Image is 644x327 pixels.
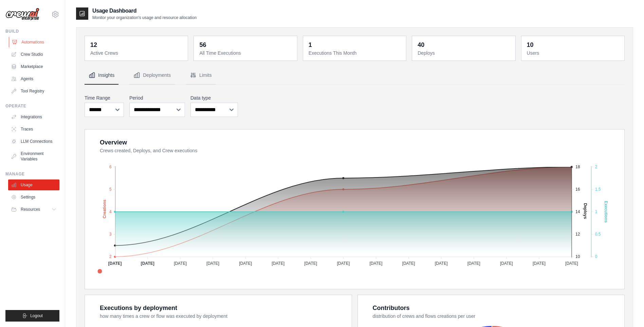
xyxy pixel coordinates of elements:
[186,66,216,85] button: Limits
[418,40,424,50] div: 40
[8,111,59,122] a: Integrations
[85,94,124,101] label: Time Range
[575,209,580,214] tspan: 14
[108,261,122,266] tspan: [DATE]
[373,303,410,313] div: Contributors
[8,86,59,97] a: Tool Registry
[239,261,252,266] tspan: [DATE]
[595,232,601,237] tspan: 0.5
[8,136,59,147] a: LLM Connections
[8,204,59,215] button: Resources
[92,15,197,20] p: Monitor your organization's usage and resource allocation
[8,73,59,84] a: Agents
[5,103,59,109] div: Operate
[565,261,578,266] tspan: [DATE]
[575,254,580,259] tspan: 10
[595,187,601,192] tspan: 1.5
[370,261,383,266] tspan: [DATE]
[604,201,608,223] text: Executions
[100,147,616,154] dt: Crews created, Deploys, and Crew executions
[575,187,580,192] tspan: 16
[100,138,127,147] div: Overview
[102,200,107,219] text: Creations
[141,261,154,266] tspan: [DATE]
[5,8,39,21] img: Logo
[109,232,112,237] tspan: 3
[8,61,59,72] a: Marketplace
[8,49,59,60] a: Crew Studio
[8,179,59,190] a: Usage
[533,261,546,266] tspan: [DATE]
[8,148,59,165] a: Environment Variables
[418,50,511,56] dt: Deploys
[467,261,480,266] tspan: [DATE]
[595,165,597,169] tspan: 2
[5,29,59,34] div: Build
[309,50,402,56] dt: Executions This Month
[100,313,344,320] dt: how many times a crew or flow was executed by deployment
[527,50,620,56] dt: Users
[575,232,580,237] tspan: 12
[190,94,238,101] label: Data type
[199,50,293,56] dt: All Time Executions
[583,203,588,219] text: Deploys
[304,261,317,266] tspan: [DATE]
[109,187,112,192] tspan: 5
[402,261,415,266] tspan: [DATE]
[5,171,59,177] div: Manage
[129,66,175,85] button: Deployments
[109,165,112,169] tspan: 6
[272,261,284,266] tspan: [DATE]
[500,261,513,266] tspan: [DATE]
[92,7,197,15] h2: Usage Dashboard
[206,261,219,266] tspan: [DATE]
[373,313,617,320] dt: distribution of crews and flows creations per user
[5,310,59,322] button: Logout
[575,165,580,169] tspan: 18
[309,40,312,50] div: 1
[30,313,43,319] span: Logout
[100,303,177,313] div: Executions by deployment
[85,66,625,85] nav: Tabs
[90,40,97,50] div: 12
[109,254,112,259] tspan: 2
[337,261,350,266] tspan: [DATE]
[435,261,448,266] tspan: [DATE]
[129,94,185,101] label: Period
[85,66,118,85] button: Insights
[595,209,597,214] tspan: 1
[199,40,206,50] div: 56
[9,37,60,48] a: Automations
[174,261,187,266] tspan: [DATE]
[21,207,40,212] span: Resources
[527,40,534,50] div: 10
[109,209,112,214] tspan: 4
[595,254,597,259] tspan: 0
[8,192,59,203] a: Settings
[8,124,59,135] a: Traces
[90,50,184,56] dt: Active Crews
